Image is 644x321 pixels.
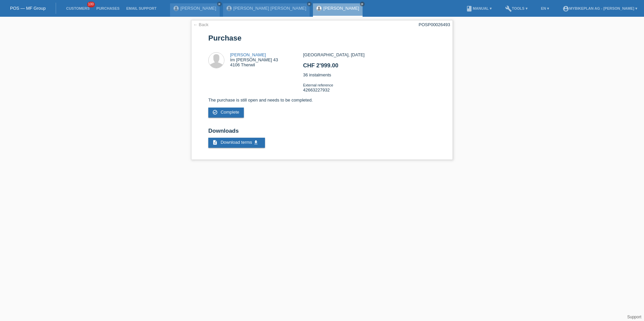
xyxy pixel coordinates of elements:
a: close [307,2,312,6]
i: build [505,5,512,12]
a: close [217,2,222,6]
i: account_circle [562,5,569,12]
i: check_circle_outline [212,110,218,115]
a: bookManual ▾ [463,6,495,10]
span: Complete [221,110,239,115]
div: Im [PERSON_NAME] 43 4106 Therwil [230,52,278,67]
i: book [466,5,473,12]
h1: Purchase [208,34,436,42]
h2: CHF 2'999.00 [303,62,435,72]
a: account_circleMybikeplan AG - [PERSON_NAME] ▾ [559,6,641,10]
a: Purchases [93,6,123,10]
a: description Download terms get_app [208,138,265,148]
a: close [360,2,365,6]
i: close [361,2,364,6]
a: buildTools ▾ [502,6,531,10]
a: Customers [63,6,93,10]
a: Support [627,315,641,319]
a: check_circle_outline Complete [208,108,244,118]
a: [PERSON_NAME] [PERSON_NAME] [233,6,306,11]
span: External reference [303,83,333,87]
div: POSP00026493 [419,22,450,27]
a: POS — MF Group [10,6,46,11]
a: EN ▾ [538,6,552,10]
span: 100 [87,2,95,7]
a: [PERSON_NAME] [180,6,216,11]
p: The purchase is still open and needs to be completed. [208,98,436,103]
a: [PERSON_NAME] [230,52,266,57]
i: close [218,2,221,6]
i: get_app [253,140,259,145]
a: ← Back [193,22,209,27]
span: Download terms [221,140,252,145]
i: description [212,140,218,145]
a: Email Support [123,6,160,10]
i: close [308,2,311,6]
a: [PERSON_NAME] [323,6,359,11]
h2: Downloads [208,128,436,138]
div: [GEOGRAPHIC_DATA], [DATE] 36 instalments 42663227932 [303,52,435,98]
